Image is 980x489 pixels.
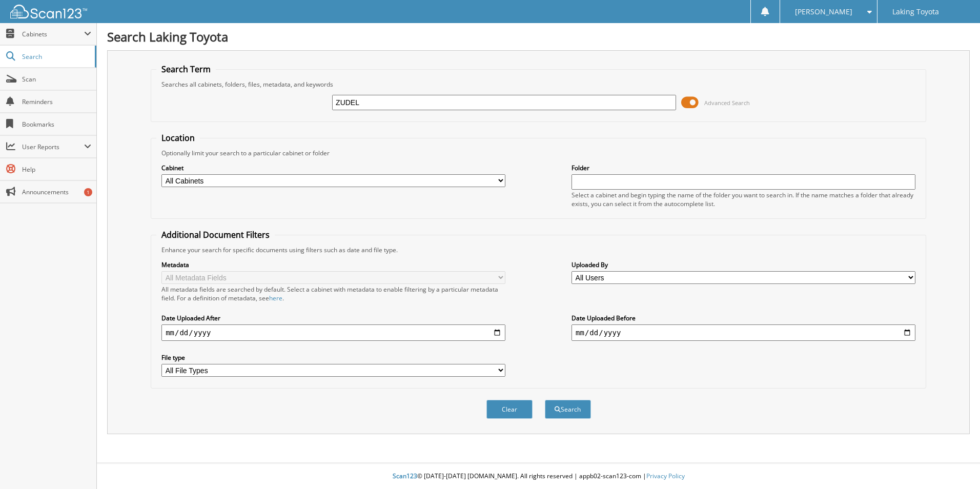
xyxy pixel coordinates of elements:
[393,472,417,480] span: Scan123
[22,30,84,38] span: Cabinets
[161,260,505,269] label: Metadata
[156,132,200,144] legend: Location
[22,142,84,151] span: User Reports
[22,188,91,196] span: Announcements
[571,314,915,322] label: Date Uploaded Before
[161,314,505,322] label: Date Uploaded After
[646,472,685,480] a: Privacy Policy
[571,260,915,269] label: Uploaded By
[10,5,87,18] img: scan123-logo-white.svg
[704,99,750,107] span: Advanced Search
[22,52,90,61] span: Search
[22,165,91,174] span: Help
[571,191,915,208] div: Select a cabinet and begin typing the name of the folder you want to search in. If the name match...
[22,97,91,106] span: Reminders
[22,120,91,129] span: Bookmarks
[795,9,852,15] span: [PERSON_NAME]
[571,164,915,172] label: Folder
[161,324,505,341] input: start
[156,64,216,75] legend: Search Term
[545,400,591,419] button: Search
[156,246,921,254] div: Enhance your search for specific documents using filters such as date and file type.
[107,28,970,45] h1: Search Laking Toyota
[892,9,939,15] span: Laking Toyota
[161,285,505,302] div: All metadata fields are searched by default. Select a cabinet with metadata to enable filtering b...
[269,294,282,302] a: here
[84,188,92,196] div: 1
[156,229,275,240] legend: Additional Document Filters
[156,149,921,157] div: Optionally limit your search to a particular cabinet or folder
[156,80,921,89] div: Searches all cabinets, folders, files, metadata, and keywords
[571,324,915,341] input: end
[97,464,980,489] div: © [DATE]-[DATE] [DOMAIN_NAME]. All rights reserved | appb02-scan123-com |
[486,400,533,419] button: Clear
[161,353,505,362] label: File type
[22,75,91,84] span: Scan
[161,164,505,172] label: Cabinet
